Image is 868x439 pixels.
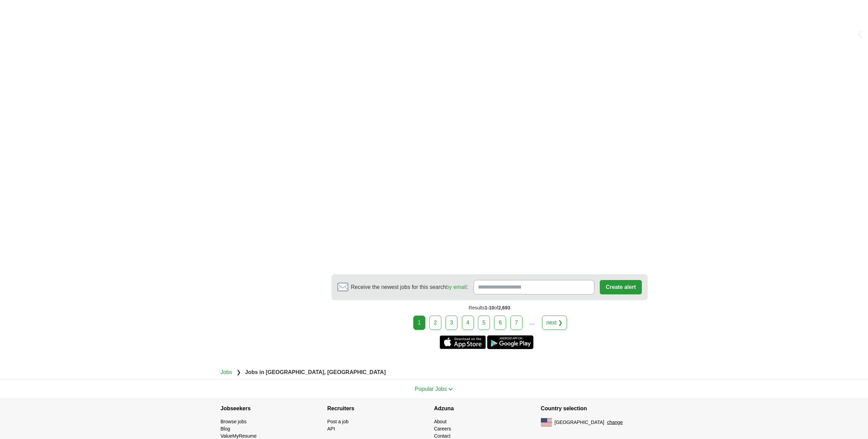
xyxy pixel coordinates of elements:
a: Get the Android app [487,335,533,349]
a: API [327,426,335,431]
strong: Jobs in [GEOGRAPHIC_DATA], [GEOGRAPHIC_DATA] [245,369,386,375]
img: US flag [541,418,552,426]
span: [GEOGRAPHIC_DATA] [555,419,605,426]
span: Receive the newest jobs for this search : [351,283,468,291]
a: Get the iPhone app [440,335,486,349]
a: Blog [221,426,230,431]
a: Jobs [221,369,232,375]
a: 7 [510,316,522,330]
span: 2,693 [498,305,510,310]
a: Careers [434,426,451,431]
a: 6 [494,316,506,330]
a: ValueMyResume [221,433,257,439]
button: Create alert [600,280,642,294]
img: toggle icon [448,388,453,391]
a: Browse jobs [221,419,247,424]
div: Results of [332,300,648,316]
a: next ❯ [542,316,567,330]
span: ❯ [236,369,241,375]
span: Popular Jobs [415,386,447,392]
button: change [607,419,623,426]
h4: Country selection [541,399,648,418]
a: 5 [478,316,490,330]
div: 1 [413,316,425,330]
a: 3 [445,316,457,330]
a: Contact [434,433,451,439]
a: by email [446,284,467,290]
a: Post a job [327,419,349,424]
div: ... [525,316,539,330]
a: 2 [429,316,441,330]
a: About [434,419,447,424]
span: 1-10 [484,305,494,310]
a: 4 [462,316,474,330]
